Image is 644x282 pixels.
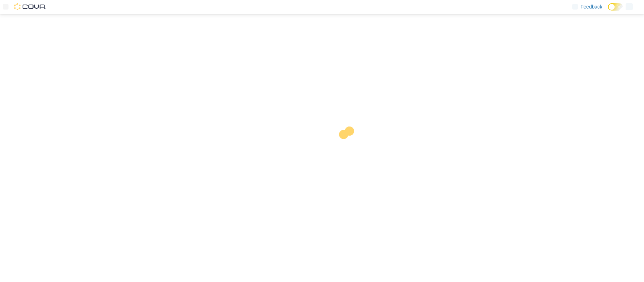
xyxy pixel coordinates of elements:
[14,3,46,10] img: Cova
[581,3,602,10] span: Feedback
[322,121,375,174] img: cova-loader
[608,11,608,11] span: Dark Mode
[608,3,623,11] input: Dark Mode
